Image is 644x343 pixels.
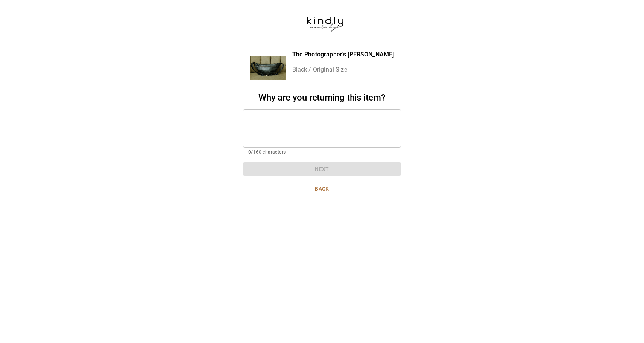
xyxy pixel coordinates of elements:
button: Back [243,182,401,196]
p: Black / Original Size [292,65,394,74]
img: kindlycamerabags.myshopify.com-b37650f6-6cf4-42a0-a808-989f93ebecdf [296,6,354,38]
p: The Photographer's [PERSON_NAME] [292,50,394,59]
p: 0/160 characters [248,149,396,156]
h2: Why are you returning this item? [243,92,401,103]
